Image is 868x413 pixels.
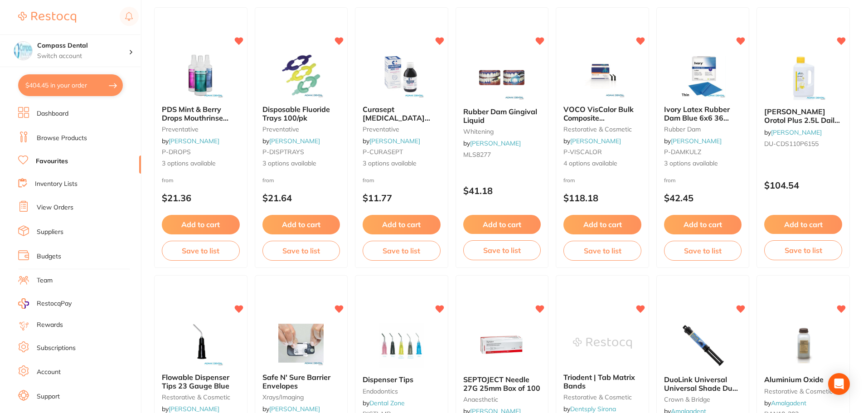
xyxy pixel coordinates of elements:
[363,388,441,395] small: Endodontics
[563,159,641,168] span: 4 options available
[363,177,374,184] span: from
[671,137,722,145] a: [PERSON_NAME]
[563,137,621,145] span: by
[363,137,420,145] span: by
[162,105,228,131] span: PDS Mint & Berry Drops Mouthrinse 200ml
[764,388,842,395] small: restorative & cosmetic
[171,321,230,366] img: Flowable Dispenser Tips 23 Gauge Blue
[37,228,63,237] a: Suppliers
[37,134,87,143] a: Browse Products
[664,375,742,392] b: DuoLink Universal Universal Shade Dual Syringe (8gm)
[563,105,641,122] b: VOCO VisCalor Bulk Composite Thermoviscous Capsules
[363,399,405,407] span: by
[37,344,76,353] a: Subscriptions
[771,399,806,407] a: Amalgadent
[363,159,441,168] span: 3 options available
[162,405,219,413] span: by
[563,177,575,184] span: from
[664,177,676,184] span: from
[37,321,63,330] a: Rewards
[162,137,219,145] span: by
[162,105,240,122] b: PDS Mint & Berry Drops Mouthrinse 200ml
[363,105,441,122] b: Curasept Chlorhexidine 0.20% Mouth Rinse Range
[472,55,531,100] img: Rubber Dam Gingival Liquid
[771,128,822,136] a: [PERSON_NAME]
[764,240,842,260] button: Save to list
[674,53,732,98] img: Ivory Latex Rubber Dam Blue 6x6 36 sheets
[363,241,441,261] button: Save to list
[262,394,340,401] small: xrays/imaging
[162,159,240,168] span: 3 options available
[664,241,742,261] button: Save to list
[162,373,229,390] span: Flowable Dispenser Tips 23 Gauge Blue
[664,126,742,133] small: rubber dam
[563,241,641,261] button: Save to list
[664,396,742,403] small: crown & bridge
[570,405,616,413] a: Dentsply Sirona
[664,105,742,122] b: Ivory Latex Rubber Dam Blue 6x6 36 sheets
[664,137,722,145] span: by
[18,298,29,309] img: RestocqPay
[37,299,72,308] span: RestocqPay
[18,298,72,309] a: RestocqPay
[18,7,76,28] a: Restocq Logo
[764,180,842,190] p: $104.54
[262,373,330,390] span: Safe N' Sure Barrier Envelopes
[674,323,732,368] img: DuoLink Universal Universal Shade Dual Syringe (8gm)
[463,107,541,124] b: Rubber Dam Gingival Liquid
[262,105,340,122] b: Disposable Fluoride Trays 100/pk
[563,373,635,390] span: Triodent | Tab Matrix Bands
[363,193,441,203] p: $11.77
[363,375,413,384] span: Dispenser Tips
[262,105,330,122] span: Disposable Fluoride Trays 100/pk
[262,148,304,156] span: P-DISPTRAYS
[162,241,240,261] button: Save to list
[463,151,491,159] span: MLS8277
[463,375,541,392] b: SEPTOJECT Needle 27G 25mm Box of 100
[472,323,531,368] img: SEPTOJECT Needle 27G 25mm Box of 100
[363,375,441,384] b: Dispenser Tips
[563,373,641,390] b: Triodent | Tab Matrix Bands
[162,177,174,184] span: from
[563,215,641,234] button: Add to cart
[262,177,274,184] span: from
[573,53,632,98] img: VOCO VisCalor Bulk Composite Thermoviscous Capsules
[162,373,240,390] b: Flowable Dispenser Tips 23 Gauge Blue
[764,140,819,148] span: DU-CDS110P6155
[363,215,441,234] button: Add to cart
[18,12,76,23] img: Restocq Logo
[269,137,320,145] a: [PERSON_NAME]
[262,373,340,390] b: Safe N' Sure Barrier Envelopes
[764,107,840,133] span: [PERSON_NAME] Orotol Plus 2.5L Daily Suction Cleaning
[269,405,320,413] a: [PERSON_NAME]
[162,148,191,156] span: P-DROPS
[262,405,320,413] span: by
[35,180,78,189] a: Inventory Lists
[664,159,742,168] span: 3 options available
[664,193,742,203] p: $42.45
[37,52,129,61] p: Switch account
[828,373,850,395] div: Open Intercom Messenger
[171,53,230,98] img: PDS Mint & Berry Drops Mouthrinse 200ml
[162,394,240,401] small: restorative & cosmetic
[37,109,68,118] a: Dashboard
[262,159,340,168] span: 3 options available
[272,53,330,98] img: Disposable Fluoride Trays 100/pk
[18,74,123,96] button: $404.45 in your order
[463,215,541,234] button: Add to cart
[162,126,240,133] small: preventative
[372,53,431,98] img: Curasept Chlorhexidine 0.20% Mouth Rinse Range
[463,139,521,147] span: by
[162,193,240,203] p: $21.36
[563,126,641,133] small: restorative & cosmetic
[36,157,68,166] a: Favourites
[272,321,330,366] img: Safe N' Sure Barrier Envelopes
[262,126,340,133] small: preventative
[664,375,739,401] span: DuoLink Universal Universal Shade Dual Syringe (8gm)
[774,323,833,368] img: Aluminium Oxide
[463,128,541,135] small: whitening
[563,148,602,156] span: P-VISCALOR
[169,405,219,413] a: [PERSON_NAME]
[563,105,634,139] span: VOCO VisCalor Bulk Composite Thermoviscous Capsules
[162,215,240,234] button: Add to cart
